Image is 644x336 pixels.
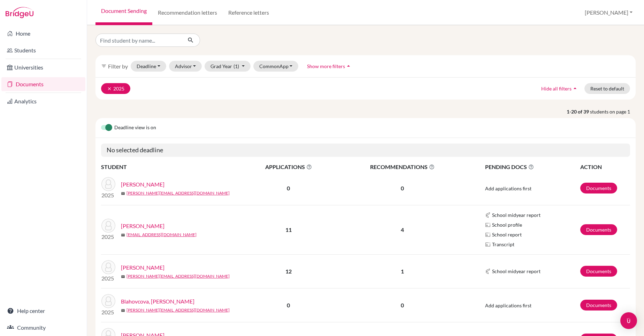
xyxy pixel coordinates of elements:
[337,226,468,234] p: 4
[1,77,85,91] a: Documents
[492,231,522,238] span: School report
[301,61,358,72] button: Show more filtersarrow_drop_up
[337,163,468,171] span: RECOMMENDATIONS
[1,94,85,108] a: Analytics
[337,301,468,309] p: 0
[590,108,636,115] span: students on page 1
[101,233,115,241] p: 2025
[307,63,345,69] span: Show more filters
[101,162,240,171] th: STUDENT
[582,6,636,19] button: [PERSON_NAME]
[580,224,617,235] a: Documents
[485,242,491,247] img: Parchments logo
[285,268,292,275] b: 12
[127,307,230,313] a: [PERSON_NAME][EMAIL_ADDRESS][DOMAIN_NAME]
[620,312,637,329] div: Open Intercom Messenger
[121,263,164,272] a: [PERSON_NAME]
[95,34,182,47] input: Find student by name...
[1,27,85,41] a: Home
[233,63,239,69] span: (1)
[580,266,617,277] a: Documents
[169,61,202,72] button: Advisor
[205,61,251,72] button: Grad Year(1)
[572,85,578,92] i: arrow_drop_up
[492,221,522,228] span: School profile
[241,163,336,171] span: APPLICATIONS
[121,191,125,196] span: mail
[101,191,115,199] p: 2025
[131,61,166,72] button: Deadline
[101,294,115,308] img: Blahovcova, Hayden
[127,273,230,279] a: [PERSON_NAME][EMAIL_ADDRESS][DOMAIN_NAME]
[1,43,85,57] a: Students
[101,177,115,191] img: Ahl, Beatrice
[535,83,584,94] button: Hide all filtersarrow_drop_up
[121,222,164,230] a: [PERSON_NAME]
[567,108,590,115] strong: 1-20 of 39
[345,63,352,70] i: arrow_drop_up
[101,144,630,157] h5: No selected deadline
[492,268,540,275] span: School midyear report
[1,60,85,74] a: Universities
[101,83,130,94] button: clear2025
[101,63,107,69] i: filter_list
[1,304,85,318] a: Help center
[101,274,115,283] p: 2025
[541,86,572,92] span: Hide all filters
[485,212,491,218] img: Common App logo
[121,275,125,279] span: mail
[584,83,630,94] button: Reset to default
[1,321,85,335] a: Community
[337,267,468,276] p: 1
[580,162,630,171] th: ACTION
[337,184,468,192] p: 0
[121,297,194,306] a: Blahovcova, [PERSON_NAME]
[492,241,514,248] span: Transcript
[127,232,197,238] a: [EMAIL_ADDRESS][DOMAIN_NAME]
[287,185,290,191] b: 0
[253,61,299,72] button: CommonApp
[101,219,115,233] img: Bielcikova, Beata
[121,233,125,237] span: mail
[121,308,125,313] span: mail
[101,308,115,316] p: 2025
[485,232,491,238] img: Parchments logo
[108,63,128,70] span: Filter by
[485,269,491,274] img: Common App logo
[580,183,617,193] a: Documents
[121,180,164,189] a: [PERSON_NAME]
[101,260,115,274] img: Blaho, Matthew
[114,124,156,132] span: Deadline view is on
[6,7,33,18] img: Bridge-U
[580,300,617,311] a: Documents
[485,302,531,308] span: Add applications first
[107,86,112,91] i: clear
[485,163,580,171] span: PENDING DOCS
[492,211,540,219] span: School midyear report
[127,190,230,196] a: [PERSON_NAME][EMAIL_ADDRESS][DOMAIN_NAME]
[485,222,491,228] img: Parchments logo
[287,302,290,308] b: 0
[485,185,531,191] span: Add applications first
[285,226,292,233] b: 11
